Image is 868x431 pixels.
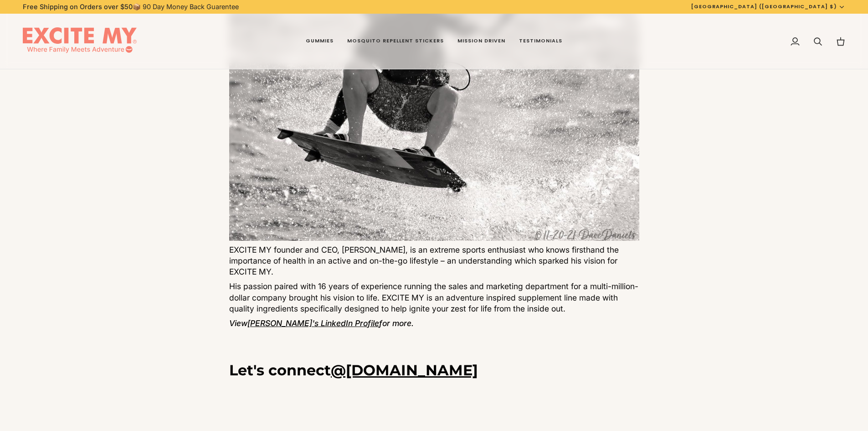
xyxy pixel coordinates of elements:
[451,14,512,69] a: Mission Driven
[247,318,379,327] a: [PERSON_NAME]'s LinkedIn Profile
[299,14,340,69] a: Gummies
[684,3,852,10] button: [GEOGRAPHIC_DATA] ([GEOGRAPHIC_DATA] $)
[512,14,569,69] a: Testimonials
[340,14,451,69] a: Mosquito Repellent Stickers
[331,361,478,379] a: @[DOMAIN_NAME]
[229,281,639,314] p: His passion paired with 16 years of experience running the sales and marketing department for a m...
[229,361,639,379] h3: Let's connect
[23,3,133,10] strong: Free Shipping on Orders over $50
[23,27,137,56] img: EXCITE MY®
[347,37,444,45] span: Mosquito Repellent Stickers
[229,244,639,277] p: EXCITE MY founder and CEO, [PERSON_NAME], is an extreme sports enthusiast who knows firsthand the...
[229,318,414,327] em: View for more.
[306,37,334,45] span: Gummies
[23,2,239,12] p: 📦 90 Day Money Back Guarentee
[519,37,562,45] span: Testimonials
[457,37,505,45] span: Mission Driven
